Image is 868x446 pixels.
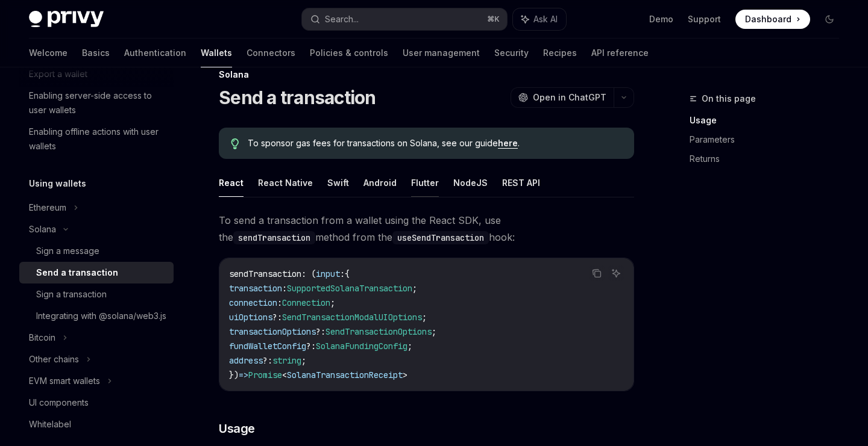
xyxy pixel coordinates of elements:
a: Enabling offline actions with user wallets [19,121,174,157]
a: Support [688,13,721,25]
div: EVM smart wallets [29,374,100,388]
span: < [282,370,287,380]
a: UI components [19,392,174,413]
a: User management [403,39,480,67]
span: transactionOptions [229,326,316,337]
button: Ask AI [513,8,566,30]
div: Whitelabel [29,417,71,432]
span: Open in ChatGPT [533,91,606,104]
div: Enabling offline actions with user wallets [29,125,166,153]
button: Search...⌘K [302,8,506,30]
button: Swift [327,169,349,197]
span: SolanaTransactionReceipt [287,370,403,380]
span: : [340,268,345,279]
span: SendTransactionOptions [325,326,432,337]
span: ?: [263,355,272,366]
div: Bitcoin [29,330,55,345]
a: Authentication [124,39,186,67]
div: Other chains [29,352,79,367]
span: ; [407,341,412,352]
span: input [316,268,340,279]
span: : [277,297,282,308]
a: Whitelabel [19,413,174,435]
a: Enabling server-side access to user wallets [19,85,174,121]
span: ; [330,297,335,308]
span: => [239,370,248,380]
span: To sponsor gas fees for transactions on Solana, see our guide . [248,137,622,149]
span: SupportedSolanaTransaction [287,283,412,294]
a: Parameters [690,130,849,149]
span: ; [301,355,306,366]
span: address [229,355,263,366]
span: transaction [229,283,282,294]
span: ?: [272,312,282,323]
div: Solana [29,222,56,237]
div: Solana [219,69,634,81]
a: Dashboard [735,10,810,29]
button: Open in ChatGPT [511,87,614,108]
div: Sign a message [36,244,99,258]
div: Integrating with @solana/web3.js [36,309,166,323]
a: Integrating with @solana/web3.js [19,305,174,327]
span: Dashboard [745,13,791,25]
span: > [403,370,407,380]
a: Welcome [29,39,68,67]
a: Wallets [201,39,232,67]
span: ?: [306,341,316,352]
div: Send a transaction [36,265,118,280]
div: Ethereum [29,200,66,215]
button: Flutter [411,169,439,197]
a: Security [494,39,529,67]
a: here [498,138,518,149]
a: API reference [591,39,649,67]
button: Ask AI [608,265,624,281]
span: string [272,355,301,366]
span: On this page [702,91,756,106]
span: uiOptions [229,312,272,323]
a: Returns [690,149,849,169]
span: ; [422,312,427,323]
a: Policies & controls [310,39,388,67]
svg: Tip [231,138,239,149]
a: Demo [649,13,673,25]
button: React Native [258,169,313,197]
span: SolanaFundingConfig [316,341,407,352]
h5: Using wallets [29,176,86,191]
div: Enabling server-side access to user wallets [29,88,166,117]
button: Copy the contents from the code block [589,265,605,281]
span: Usage [219,420,255,437]
div: Search... [325,12,359,26]
code: sendTransaction [233,231,315,244]
button: NodeJS [453,169,488,197]
span: : ( [301,268,316,279]
div: Sign a transaction [36,287,107,302]
span: ?: [316,326,325,337]
button: Android [363,169,397,197]
span: To send a transaction from a wallet using the React SDK, use the method from the hook: [219,212,634,246]
a: Sign a transaction [19,283,174,305]
a: Send a transaction [19,262,174,283]
span: SendTransactionModalUIOptions [282,312,422,323]
button: REST API [502,169,540,197]
span: ; [412,283,417,294]
span: connection [229,297,277,308]
span: sendTransaction [229,268,301,279]
span: ; [432,326,436,337]
a: Connectors [247,39,295,67]
code: useSendTransaction [392,231,489,244]
span: Promise [248,370,282,380]
span: }) [229,370,239,380]
a: Recipes [543,39,577,67]
a: Sign a message [19,240,174,262]
img: dark logo [29,11,104,28]
a: Usage [690,111,849,130]
span: : [282,283,287,294]
span: fundWalletConfig [229,341,306,352]
span: ⌘ K [487,14,500,24]
div: UI components [29,395,89,410]
span: Connection [282,297,330,308]
button: React [219,169,244,197]
h1: Send a transaction [219,87,376,108]
span: { [345,268,350,279]
span: Ask AI [533,13,558,25]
